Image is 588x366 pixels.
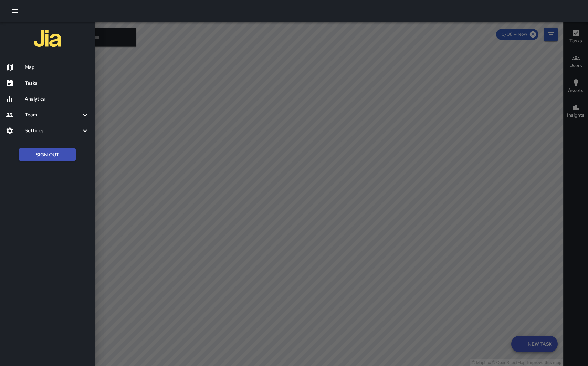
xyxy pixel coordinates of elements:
[25,64,89,71] h6: Map
[25,80,89,87] h6: Tasks
[34,25,61,52] img: jia-logo
[19,148,76,161] button: Sign Out
[25,95,89,103] h6: Analytics
[25,127,81,135] h6: Settings
[25,111,81,119] h6: Team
